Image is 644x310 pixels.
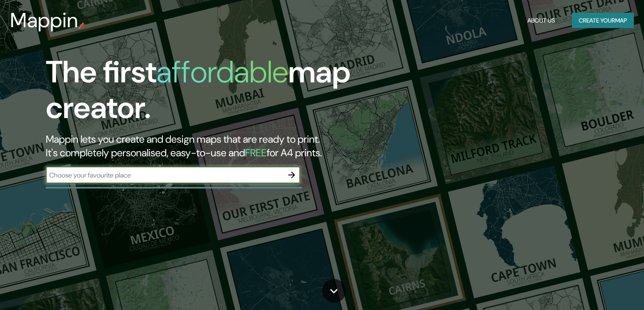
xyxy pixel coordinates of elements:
h1: affordable [156,52,288,92]
iframe: Help widget launcher [569,277,635,301]
input: Choose your favourite place [46,170,283,180]
h2: Mappin lets you create and design maps that are ready to print. It's completely personalised, eas... [46,132,368,160]
h1: The first map creator. [46,54,368,132]
h5: FREE [245,146,267,159]
button: Create yourmap [572,13,634,28]
img: mappin-pin [78,22,85,29]
button: About Us [524,13,558,28]
h3: Mappin [10,8,78,32]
